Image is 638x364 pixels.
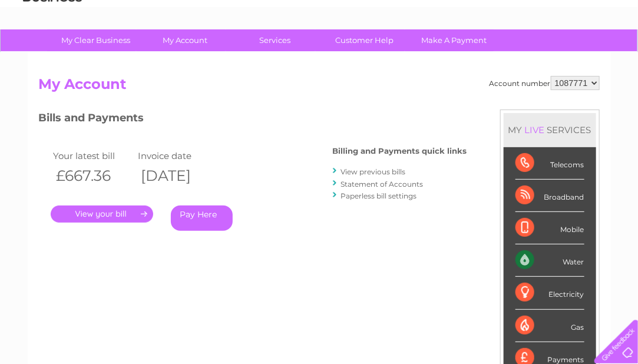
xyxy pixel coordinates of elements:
[490,76,600,90] div: Account number
[599,50,627,59] a: Log out
[515,244,584,277] div: Water
[316,29,413,51] a: Customer Help
[39,110,467,130] h3: Bills and Payments
[515,212,584,244] div: Mobile
[493,50,528,59] a: Telecoms
[416,6,497,21] a: 0333 014 3131
[137,29,234,51] a: My Account
[341,167,406,176] a: View previous bills
[135,164,220,188] th: [DATE]
[560,50,589,59] a: Contact
[333,147,467,155] h4: Billing and Payments quick links
[341,191,417,200] a: Paperless bill settings
[515,310,584,342] div: Gas
[523,124,547,135] div: LIVE
[171,206,233,231] a: Pay Here
[135,148,220,164] td: Invoice date
[47,29,144,51] a: My Clear Business
[41,6,598,57] div: Clear Business is a trading name of Verastar Limited (registered in [GEOGRAPHIC_DATA] No. 3667643...
[51,206,153,223] a: .
[431,50,453,59] a: Water
[226,29,323,51] a: Services
[460,50,486,59] a: Energy
[515,277,584,309] div: Electricity
[22,31,82,67] img: logo.png
[51,164,135,188] th: £667.36
[515,180,584,212] div: Broadband
[504,113,596,147] div: MY SERVICES
[515,147,584,180] div: Telecoms
[535,50,553,59] a: Blog
[51,148,135,164] td: Your latest bill
[405,29,503,51] a: Make A Payment
[39,76,600,98] h2: My Account
[341,180,424,188] a: Statement of Accounts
